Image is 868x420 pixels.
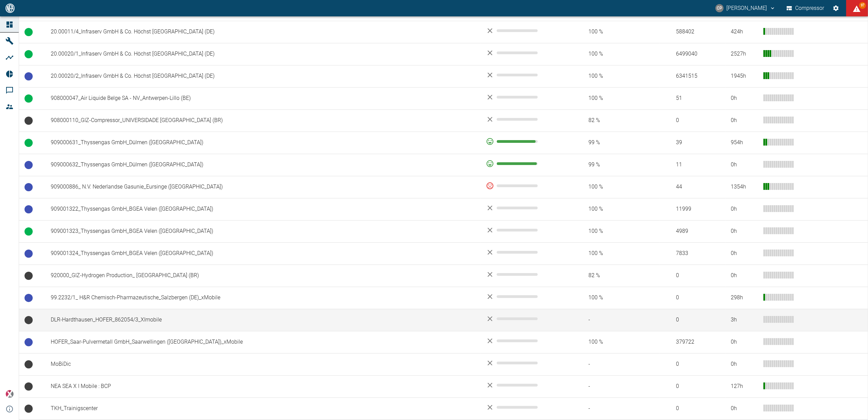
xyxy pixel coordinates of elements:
div: 0 h [731,272,758,280]
td: 909001322_Thyssengas GmbH_BGEA Velen ([GEOGRAPHIC_DATA]) [45,198,480,220]
td: TKH_Trainigscenter [45,397,480,420]
div: 0 h [731,360,758,368]
td: 909000886_ N.V. Nederlandse Gasunie_Eursinge ([GEOGRAPHIC_DATA]) [45,176,480,198]
span: Betriebsbereit [25,183,33,191]
td: 920000_GIZ-Hydrogen Production_ [GEOGRAPHIC_DATA] (BR) [45,265,480,287]
button: christoph.palm@neuman-esser.com [714,2,777,14]
div: 0 h [731,227,758,235]
div: 0 h [731,161,758,169]
div: No data [486,27,567,35]
span: 588402 [665,28,720,36]
span: 82 % [578,272,654,280]
span: - [578,316,654,324]
span: 0 [665,117,720,124]
div: 2527 h [731,50,758,58]
div: 1354 h [731,183,758,191]
div: 0 h [731,94,758,102]
div: 98 % [486,160,567,168]
span: 100 % [578,294,654,302]
div: No data [486,226,567,234]
td: 20.00020/2_Infraserv GmbH & Co. Höchst [GEOGRAPHIC_DATA] (DE) [45,65,480,87]
div: 424 h [731,28,758,36]
span: Keine Daten [25,405,33,413]
td: NEA SEA X I Mobile : BCP [45,375,480,397]
div: No data [486,359,567,367]
span: 100 % [578,183,654,191]
div: 0 h [731,405,758,412]
td: 909001324_Thyssengas GmbH_BGEA Velen ([GEOGRAPHIC_DATA]) [45,242,480,265]
img: Xplore Logo [5,390,14,398]
td: 908000110_GIZ-Compressor_UNIVERSIDADE [GEOGRAPHIC_DATA] (BR) [45,109,480,132]
td: MoBiDic [45,353,480,375]
div: No data [486,270,567,279]
span: Keine Daten [25,117,33,125]
span: 6499040 [665,50,720,58]
span: 51 [665,94,720,102]
span: - [578,382,654,390]
button: Einstellungen [830,2,842,14]
span: Betrieb [25,227,33,236]
span: Keine Daten [25,316,33,324]
span: Keine Daten [25,382,33,391]
span: 100 % [578,227,654,235]
span: Betriebsbereit [25,161,33,169]
span: Betriebsbereit [25,294,33,302]
span: 100 % [578,250,654,257]
button: Compressor [785,2,826,14]
span: 100 % [578,50,654,58]
div: No data [486,71,567,79]
td: DLR-Hardthausen_HOFER_862054/3_XImobile [45,309,480,331]
div: No data [486,248,567,256]
span: 6341515 [665,72,720,80]
span: Betriebsbereit [25,338,33,346]
span: Betrieb [25,50,33,58]
div: 127 h [731,382,758,390]
div: No data [486,115,567,123]
div: No data [486,337,567,345]
div: No data [486,315,567,323]
div: CP [715,4,724,12]
div: 0 h [731,250,758,257]
td: 909000632_Thyssengas GmbH_Dülmen ([GEOGRAPHIC_DATA]) [45,154,480,176]
span: 99 % [578,161,654,169]
span: 100 % [578,338,654,346]
span: 11999 [665,205,720,213]
div: 0 h [731,205,758,213]
div: 3 h [731,316,758,324]
span: Betrieb [25,28,33,36]
span: 0 [665,294,720,302]
div: No data [486,381,567,389]
span: 100 % [578,72,654,80]
div: No data [486,204,567,212]
div: 298 h [731,294,758,302]
span: 39 [665,139,720,147]
td: 909001323_Thyssengas GmbH_BGEA Velen ([GEOGRAPHIC_DATA]) [45,220,480,242]
div: No data [486,292,567,301]
div: 0 h [731,117,758,124]
span: 100 % [578,94,654,102]
span: 4989 [665,227,720,235]
img: logo [5,3,15,13]
td: 99.2232/1_ H&R Chemisch-Pharmazeutische_Salzbergen (DE)_xMobile [45,287,480,309]
span: 44 [665,183,720,191]
span: 379722 [665,338,720,346]
span: 100 % [578,28,654,36]
div: 0 h [731,338,758,346]
div: 0 % [486,182,567,190]
td: 20.00020/1_Infraserv GmbH & Co. Höchst [GEOGRAPHIC_DATA] (DE) [45,43,480,65]
div: No data [486,93,567,101]
span: - [578,405,654,412]
span: Betriebsbereit [25,250,33,258]
div: No data [486,49,567,57]
span: 0 [665,272,720,280]
span: 7833 [665,250,720,257]
span: 97 [859,2,866,9]
td: 908000047_Air Liquide Belge SA - NV_Antwerpen-Lillo (BE) [45,87,480,109]
span: 99 % [578,139,654,147]
span: 82 % [578,117,654,124]
span: Betriebsbereit [25,205,33,213]
td: HOFER_Saar-Pulvermetall GmbH_Saarwellingen ([GEOGRAPHIC_DATA])_xMobile [45,331,480,353]
span: 0 [665,316,720,324]
span: 0 [665,382,720,390]
span: 11 [665,161,720,169]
